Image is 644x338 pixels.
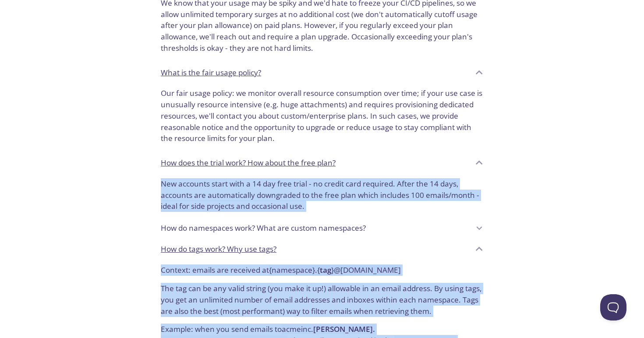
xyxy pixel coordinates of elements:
[154,175,490,219] div: How does the trial work? How about the free plan?
[154,237,490,261] div: How do tags work? Why use tags?
[154,219,490,237] div: How do namespaces work? What are custom namespaces?
[320,265,331,275] strong: tag
[161,178,483,212] p: New accounts start with a 14 day free trial - no credit card required. After the 14 days, account...
[161,264,483,276] p: Context: emails are received at
[161,88,483,144] p: Our fair usage policy: we monitor overall resource consumption over time; if your use case is unu...
[154,84,490,151] div: *Unlimited temporary surgesallowed. How does this work?
[154,60,490,84] div: What is the fair usage policy?
[161,276,483,317] p: The tag can be any valid string (you make it up!) allowable in an email address. By using tags, y...
[161,67,261,78] p: What is the fair usage policy?
[161,243,276,255] p: How do tags work? Why use tags?
[161,157,336,169] p: How does the trial work? How about the free plan?
[600,294,626,320] iframe: Help Scout Beacon - Open
[269,265,401,275] code: { namespace } . { } @[DOMAIN_NAME]
[161,222,366,234] p: How do namespaces work? What are custom namespaces?
[154,151,490,175] div: How does the trial work? How about the free plan?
